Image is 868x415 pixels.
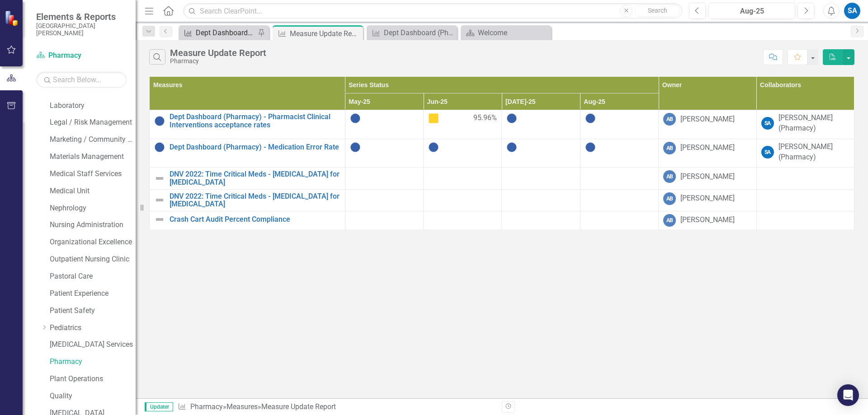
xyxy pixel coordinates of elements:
td: Double-Click to Edit Right Click for Context Menu [150,110,345,139]
span: Search [648,7,667,14]
div: AB [663,142,676,154]
td: Double-Click to Edit Right Click for Context Menu [150,189,345,211]
img: No Information [154,116,165,126]
button: SA [844,3,860,19]
img: No Information [428,142,439,153]
input: Search Below... [36,72,127,88]
div: Pharmacy [170,58,266,65]
img: No Information [585,142,596,153]
div: AB [663,170,676,183]
a: Marketing / Community Services [50,135,136,145]
a: [MEDICAL_DATA] Services [50,340,136,350]
small: [GEOGRAPHIC_DATA][PERSON_NAME] [36,22,127,37]
img: No Information [506,142,517,153]
a: Medical Unit [50,186,136,196]
a: Pastoral Care [50,271,136,282]
div: Welcome [478,27,549,38]
div: AB [663,113,676,126]
a: Dept Dashboard (Pharmacy) - Pharmacist Clinical Interventions acceptance rates [369,27,455,38]
span: Elements & Reports [36,11,127,22]
a: Outpatient Nursing Clinic [50,254,136,265]
td: Double-Click to Edit Right Click for Context Menu [150,211,345,229]
div: Open Intercom Messenger [837,384,859,406]
img: No Information [350,113,361,124]
div: Aug-25 [712,6,792,17]
a: Nursing Administration [50,220,136,230]
div: AB [663,214,676,227]
button: Search [635,5,680,17]
td: Double-Click to Edit Right Click for Context Menu [150,139,345,168]
div: [PERSON_NAME] [680,143,735,153]
div: SA [761,146,774,159]
a: Measures [226,402,258,411]
div: Dept Dashboard (Pharmacy) - Medication Error Rate [196,27,255,38]
img: No Information [506,113,517,124]
div: » » [178,402,495,412]
a: Nephrology [50,203,136,214]
a: Welcome [463,27,549,38]
input: Search ClearPoint... [183,3,682,19]
div: Measure Update Report [261,402,336,411]
a: Patient Experience [50,289,136,299]
a: Dept Dashboard (Pharmacy) - Pharmacist Clinical Interventions acceptance rates [170,113,340,129]
div: [PERSON_NAME] [680,215,735,225]
a: Dept Dashboard (Pharmacy) - Medication Error Rate [170,143,340,151]
a: Patient Safety [50,306,136,316]
span: 95.96% [473,113,497,124]
a: Legal / Risk Management [50,117,136,128]
div: [PERSON_NAME] (Pharmacy) [778,142,849,163]
a: DNV 2022: Time Critical Meds - [MEDICAL_DATA] for [MEDICAL_DATA] [170,170,340,186]
img: Not Defined [154,173,165,184]
img: ClearPoint Strategy [5,10,20,26]
div: SA [761,117,774,130]
img: Not Defined [154,214,165,225]
div: Measure Update Report [290,28,361,39]
a: Pediatrics [50,323,136,333]
a: DNV 2022: Time Critical Meds - [MEDICAL_DATA] for [MEDICAL_DATA] [170,192,340,208]
img: Not Defined [154,195,165,205]
a: Pharmacy [190,402,223,411]
div: [PERSON_NAME] [680,193,735,204]
a: Medical Staff Services [50,169,136,179]
div: Measure Update Report [170,48,266,58]
a: Pharmacy [50,357,136,367]
a: Dept Dashboard (Pharmacy) - Medication Error Rate [181,27,255,38]
div: [PERSON_NAME] [680,172,735,182]
a: Laboratory [50,101,136,111]
a: Plant Operations [50,374,136,384]
a: Pharmacy [36,51,127,61]
a: Crash Cart Audit Percent Compliance [170,215,340,224]
img: No Information [350,142,361,153]
div: [PERSON_NAME] [680,114,735,125]
div: Dept Dashboard (Pharmacy) - Pharmacist Clinical Interventions acceptance rates [384,27,455,38]
a: Quality [50,391,136,401]
a: Materials Management [50,152,136,162]
button: Aug-25 [708,3,795,19]
img: Caution [428,113,439,124]
span: Updater [145,402,173,411]
img: No Information [585,113,596,124]
div: [PERSON_NAME] (Pharmacy) [778,113,849,134]
a: Organizational Excellence [50,237,136,247]
div: AB [663,192,676,205]
img: No Information [154,142,165,153]
td: Double-Click to Edit Right Click for Context Menu [150,168,345,189]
